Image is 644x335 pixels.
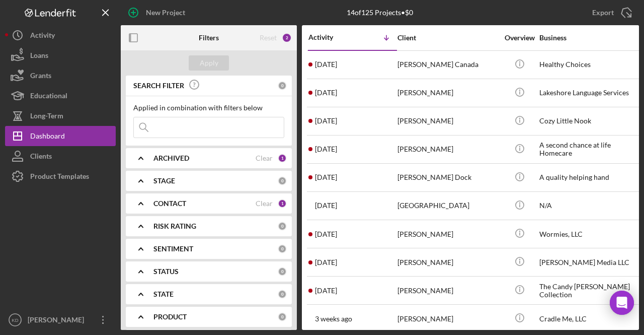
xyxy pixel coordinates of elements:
div: N/A [539,192,640,219]
time: 2025-08-15 20:44 [315,117,337,125]
b: STATUS [153,267,179,276]
div: 1 [278,199,287,208]
time: 2025-08-18 14:55 [315,60,337,69]
button: Dashboard [5,126,116,146]
div: Reset [260,34,277,42]
b: PRODUCT [153,313,187,321]
div: 0 [278,222,287,231]
button: Activity [5,25,116,45]
button: Educational [5,86,116,106]
div: Activity [308,33,353,41]
time: 2025-08-11 18:54 [315,315,352,323]
div: Cozy Little Nook [539,108,640,135]
div: Clients [30,146,52,169]
div: [PERSON_NAME] [397,305,498,332]
div: Open Intercom Messenger [610,291,634,315]
time: 2025-08-13 04:51 [315,258,337,266]
div: 0 [278,267,287,276]
div: [PERSON_NAME] [397,108,498,135]
div: A quality helping hand [539,164,640,191]
div: 0 [278,176,287,185]
b: CONTACT [153,199,186,208]
b: RISK RATING [153,222,196,230]
button: Grants [5,65,116,86]
div: Business [539,34,640,42]
div: Long-Term [30,106,63,128]
time: 2025-08-12 21:44 [315,287,337,295]
div: [PERSON_NAME] [397,80,498,106]
button: KD[PERSON_NAME] [5,310,116,330]
b: STAGE [153,177,175,185]
button: Long-Term [5,106,116,126]
div: 14 of 125 Projects • $0 [347,9,413,17]
div: A second chance at life Homecare [539,136,640,163]
div: 0 [278,290,287,299]
b: Filters [199,34,219,42]
time: 2025-08-15 01:44 [315,145,337,153]
div: [PERSON_NAME] [397,249,498,276]
button: Apply [189,55,229,71]
div: The Candy [PERSON_NAME] Collection [539,277,640,304]
div: [PERSON_NAME] Dock [397,164,498,191]
div: Educational [30,86,67,108]
time: 2025-08-14 15:17 [315,173,337,181]
div: Clear [256,154,273,162]
text: KD [12,317,18,323]
button: Clients [5,146,116,166]
div: Apply [200,55,218,71]
button: Loans [5,45,116,65]
div: Product Templates [30,166,89,189]
div: Client [397,34,498,42]
b: SEARCH FILTER [133,82,184,90]
div: Applied in combination with filters below [133,104,284,112]
div: 0 [278,312,287,321]
b: SENTIMENT [153,245,193,253]
div: New Project [146,3,185,23]
div: [PERSON_NAME] [397,277,498,304]
div: Cradle Me, LLC [539,305,640,332]
b: STATE [153,290,174,298]
div: Loans [30,45,48,68]
b: ARCHIVED [153,154,189,162]
time: 2025-08-14 00:34 [315,202,337,210]
div: Activity [30,25,55,48]
div: Clear [256,199,273,208]
div: Healthy Choices [539,51,640,78]
div: Dashboard [30,126,65,149]
div: Lakeshore Language Services [539,80,640,106]
div: 1 [278,154,287,163]
time: 2025-08-16 03:52 [315,89,337,97]
button: New Project [121,3,195,23]
div: 0 [278,81,287,90]
div: [GEOGRAPHIC_DATA] [397,192,498,219]
div: [PERSON_NAME] [397,221,498,247]
div: Export [592,3,614,23]
div: 2 [282,33,292,43]
div: [PERSON_NAME] Canada [397,51,498,78]
div: Grants [30,65,51,88]
div: [PERSON_NAME] [397,136,498,163]
time: 2025-08-13 15:34 [315,230,337,238]
div: [PERSON_NAME] [25,310,91,332]
div: 0 [278,244,287,253]
button: Product Templates [5,166,116,186]
div: [PERSON_NAME] Media LLC [539,249,640,276]
div: Overview [501,34,538,42]
div: Wormies, LLC [539,221,640,247]
button: Export [582,3,639,23]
